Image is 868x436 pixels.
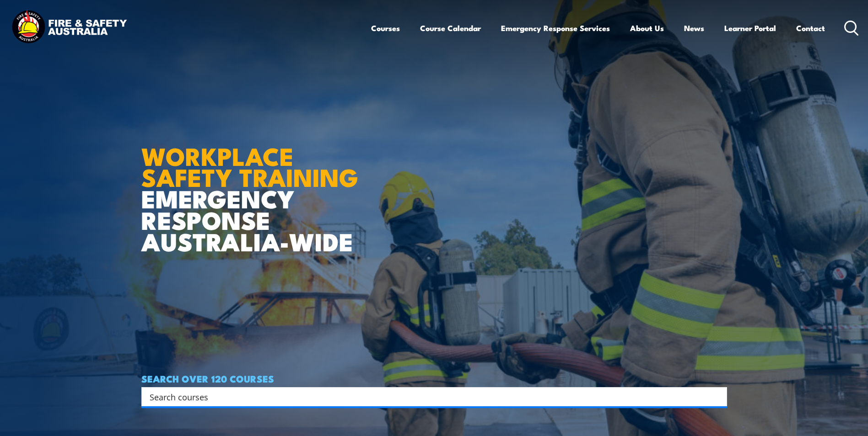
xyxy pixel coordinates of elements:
strong: WORKPLACE SAFETY TRAINING [141,136,358,196]
input: Search input [150,390,707,404]
h1: EMERGENCY RESPONSE AUSTRALIA-WIDE [141,122,365,252]
a: Courses [371,16,400,40]
a: About Us [630,16,664,40]
a: Emergency Response Services [501,16,610,40]
h4: SEARCH OVER 120 COURSES [141,373,727,383]
button: Search magnifier button [711,390,724,403]
a: Learner Portal [724,16,776,40]
a: Contact [796,16,825,40]
a: News [684,16,704,40]
a: Course Calendar [420,16,481,40]
form: Search form [151,390,709,403]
